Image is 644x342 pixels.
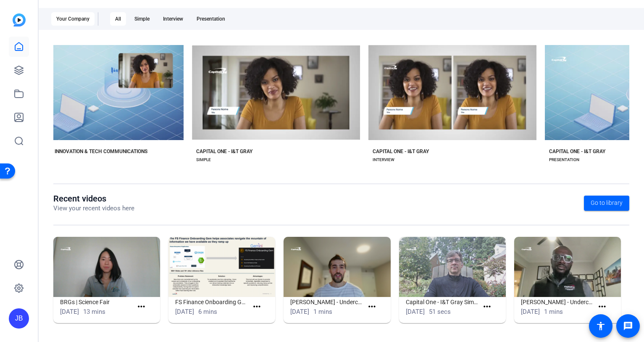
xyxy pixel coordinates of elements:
[53,204,134,213] p: View your recent videos here
[53,194,134,204] h1: Recent videos
[544,308,563,315] span: 1 mins
[549,148,605,155] div: CAPITAL ONE - I&T GRAY
[83,308,105,315] span: 13 mins
[514,237,621,297] img: Tosan Olley - Undercover Heroes
[399,237,506,297] img: Capital One - I&T Gray Simple (51604)
[429,308,451,315] span: 51 secs
[196,156,211,163] div: SIMPLE
[136,302,147,312] mat-icon: more_horiz
[373,156,394,163] div: INTERVIEW
[51,12,95,26] div: Your Company
[521,308,540,315] span: [DATE]
[284,237,390,297] img: Julian - Undercover Heroes
[313,308,332,315] span: 1 mins
[175,297,248,307] h1: FS Finance Onboarding Gem
[110,12,126,26] div: All
[60,308,79,315] span: [DATE]
[9,308,29,329] div: JB
[591,199,623,207] span: Go to library
[192,12,230,26] div: Presentation
[158,12,188,26] div: Interview
[623,321,633,331] mat-icon: message
[373,148,429,155] div: CAPITAL ONE - I&T GRAY
[60,297,133,307] h1: BRGs | Science Fair
[196,148,252,155] div: CAPITAL ONE - I&T GRAY
[175,308,194,315] span: [DATE]
[584,196,629,211] a: Go to library
[290,308,309,315] span: [DATE]
[252,302,262,312] mat-icon: more_horiz
[482,302,492,312] mat-icon: more_horiz
[367,302,377,312] mat-icon: more_horiz
[129,12,155,26] div: Simple
[53,237,160,297] img: BRGs | Science Fair
[168,237,275,297] img: FS Finance Onboarding Gem
[290,297,363,307] h1: [PERSON_NAME] - Undercover Heroes
[596,321,606,331] mat-icon: accessibility
[13,13,26,27] img: blue-gradient.svg
[521,297,594,307] h1: [PERSON_NAME] - Undercover Heroes
[406,308,425,315] span: [DATE]
[20,148,147,155] div: CAPITAL ONE - INNOVATION & TECH COMMUNICATIONS
[198,308,217,315] span: 6 mins
[406,297,478,307] h1: Capital One - I&T Gray Simple (51604)
[549,156,579,163] div: PRESENTATION
[597,302,607,312] mat-icon: more_horiz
